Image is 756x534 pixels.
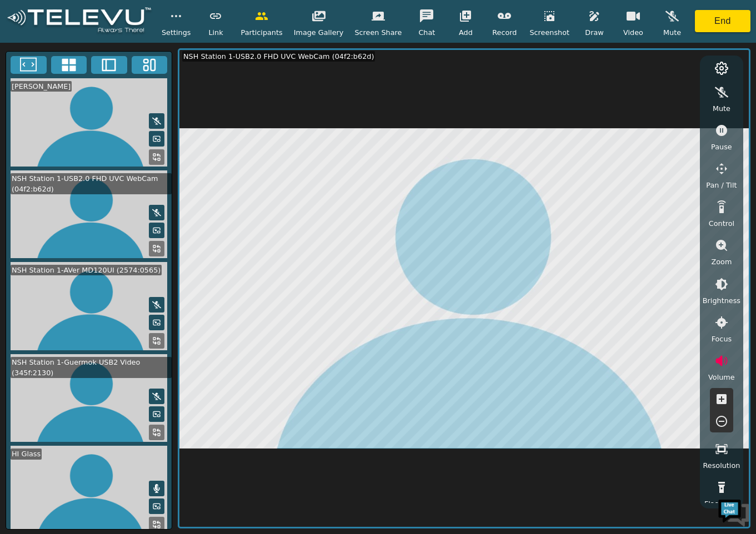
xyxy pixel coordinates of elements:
button: Mute [149,297,164,313]
span: Pause [711,142,732,152]
span: Add [459,27,473,38]
button: Picture in Picture [149,498,164,514]
img: logoWhite.png [6,7,153,36]
span: Pan / Tilt [706,180,737,190]
div: [PERSON_NAME] [11,81,72,92]
span: Mute [663,27,681,38]
button: Replace Feed [149,149,164,165]
span: Chat [418,27,435,38]
span: Flashlight [704,498,739,509]
div: NSH Station 1-USB2.0 FHD UVC WebCam (04f2:b62d) [182,51,375,62]
button: Mute [149,205,164,220]
img: Chat Widget [717,495,750,528]
button: Replace Feed [149,517,164,532]
button: Mute [149,481,164,496]
span: Zoom [711,256,732,267]
span: Link [208,27,223,38]
span: Settings [162,27,191,38]
div: Minimize live chat window [182,6,209,32]
button: Picture in Picture [149,406,164,422]
textarea: Type your message and hit 'Enter' [6,303,212,342]
span: Record [492,27,517,38]
div: HI Glass [11,449,42,459]
span: Focus [712,334,732,344]
span: Screenshot [529,27,569,38]
button: Two Window Medium [91,56,127,74]
button: End [695,10,750,32]
button: Picture in Picture [149,315,164,330]
span: Image Gallery [294,27,344,38]
button: Fullscreen [11,56,47,74]
button: 4x4 [51,56,87,74]
button: Mute [149,113,164,129]
button: Mute [149,389,164,404]
button: Replace Feed [149,333,164,349]
button: Picture in Picture [149,223,164,238]
span: Brightness [703,295,740,306]
button: Three Window Medium [132,56,168,74]
span: We're online! [64,140,153,252]
span: Control [709,218,734,229]
button: Picture in Picture [149,131,164,147]
span: Mute [713,103,730,114]
img: d_736959983_company_1615157101543_736959983 [19,52,47,79]
span: Draw [585,27,603,38]
div: NSH Station 1-USB2.0 FHD UVC WebCam (04f2:b62d) [11,173,172,194]
button: Replace Feed [149,425,164,440]
div: NSH Station 1-Guermok USB2 Video (345f:2130) [11,357,172,378]
span: Screen Share [354,27,402,38]
span: Resolution [703,460,740,471]
button: Replace Feed [149,241,164,256]
div: Chat with us now [58,58,187,73]
div: NSH Station 1-AVer MD120UI (2574:0565) [11,265,162,275]
span: Participants [241,27,282,38]
span: Volume [708,372,735,382]
span: Video [623,27,643,38]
